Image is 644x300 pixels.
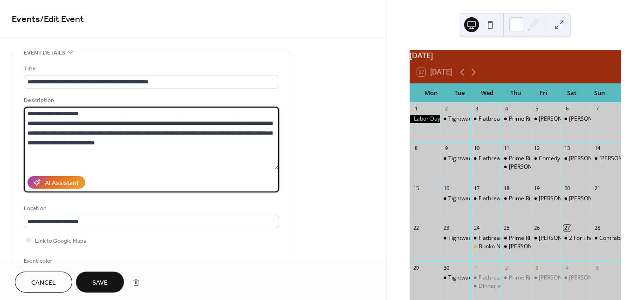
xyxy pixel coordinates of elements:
[509,234,597,242] div: Prime Rib Thursdays/Kids Eat Free
[500,115,531,123] div: Prime Rib Thursdays/Kids Eat Free
[500,243,531,251] div: Owen Barnhart (New)- Live Music
[479,274,539,282] div: Flatbread Wednesdays!
[410,115,440,123] div: Labor Day
[563,105,570,112] div: 6
[500,195,531,203] div: Prime Rib Thursdays/Kids Eat Free
[24,95,277,105] div: Description
[500,155,531,163] div: Prime Rib Thursdays/Kids Eat Free
[563,225,570,232] div: 27
[503,105,510,112] div: 4
[92,278,108,288] span: Save
[503,145,510,152] div: 11
[501,84,529,102] div: Thu
[479,234,539,242] div: Flatbread Wednesdays!
[534,184,541,191] div: 19
[531,115,561,123] div: Shane Scheib (New) - Live Music
[473,184,480,191] div: 17
[443,184,450,191] div: 16
[440,155,470,163] div: Tightwad Tuesdays- Taco Night!
[569,155,643,163] div: [PERSON_NAME]- Live Music
[443,225,450,232] div: 23
[539,195,613,203] div: [PERSON_NAME]- Live Music
[470,155,500,163] div: Flatbread Wednesdays!
[539,155,575,163] div: Comedy Night
[539,234,613,242] div: [PERSON_NAME]- Live Music
[470,115,500,123] div: Flatbread Wednesdays!
[531,155,561,163] div: Comedy Night
[479,155,539,163] div: Flatbread Wednesdays!
[448,195,531,203] div: Tightwad Tuesdays- Taco Night!
[503,225,510,232] div: 25
[591,155,621,163] div: Jeff Davis- Patio Series
[448,155,531,163] div: Tightwad Tuesdays- Taco Night!
[443,105,450,112] div: 2
[24,48,65,58] span: Event details
[529,84,557,102] div: Fri
[534,225,541,232] div: 26
[412,225,419,232] div: 22
[531,234,561,242] div: Cody Bartles- Live Music
[470,282,500,290] div: Dinner with Melissa the Medium
[561,195,591,203] div: Joshua Red Uttech- Live Music
[443,264,450,271] div: 30
[470,243,500,251] div: Bunko Night-Well Crafted Wednesdays at WJL!
[448,274,531,282] div: Tightwad Tuesdays- Taco Night!
[534,105,541,112] div: 5
[35,236,86,246] span: Link to Google Maps
[31,278,56,288] span: Cancel
[509,274,597,282] div: Prime Rib Thursdays/Kids Eat Free
[417,84,445,102] div: Mon
[594,225,601,232] div: 28
[509,155,597,163] div: Prime Rib Thursdays/Kids Eat Free
[479,115,539,123] div: Flatbread Wednesdays!
[594,145,601,152] div: 14
[539,274,630,282] div: [PERSON_NAME] (New)- Live Music
[509,243,600,251] div: [PERSON_NAME] (New)- Live Music
[412,264,419,271] div: 29
[509,115,597,123] div: Prime Rib Thursdays/Kids Eat Free
[40,10,84,28] span: / Edit Event
[594,184,601,191] div: 21
[470,195,500,203] div: Flatbread Wednesdays!
[45,178,79,188] div: AI Assistant
[24,256,94,266] div: Event color
[470,234,500,242] div: Flatbread Wednesdays!
[534,145,541,152] div: 12
[479,243,597,251] div: Bunko Night-Well Crafted Wednesdays at WJL!
[76,272,124,293] button: Save
[561,155,591,163] div: Eric Link- Live Music
[539,115,631,123] div: [PERSON_NAME] (New) - Live Music
[448,234,531,242] div: Tightwad Tuesdays- Taco Night!
[470,274,500,282] div: Flatbread Wednesdays!
[503,184,510,191] div: 18
[531,195,561,203] div: Bryson Evans- Live Music
[448,115,531,123] div: Tightwad Tuesdays- Taco Night!
[440,234,470,242] div: Tightwad Tuesdays- Taco Night!
[412,105,419,112] div: 1
[594,105,601,112] div: 7
[15,272,72,293] button: Cancel
[586,84,614,102] div: Sun
[412,184,419,191] div: 15
[473,105,480,112] div: 3
[509,163,582,171] div: [PERSON_NAME]-Live Music
[594,264,601,271] div: 5
[479,195,539,203] div: Flatbread Wednesdays!
[473,145,480,152] div: 10
[509,195,597,203] div: Prime Rib Thursdays/Kids Eat Free
[479,282,586,290] div: Dinner with [PERSON_NAME] the Medium
[561,115,591,123] div: Anderson Koenig (New)- Live Music
[500,274,531,282] div: Prime Rib Thursdays/Kids Eat Free
[473,84,501,102] div: Wed
[534,264,541,271] div: 3
[410,50,621,61] div: [DATE]
[563,145,570,152] div: 13
[503,264,510,271] div: 2
[440,115,470,123] div: Tightwad Tuesdays- Taco Night!
[561,274,591,282] div: Jared Graham- Live Music
[561,234,591,242] div: 2 For The Apocalypse
[531,274,561,282] div: Zach Michaud (New)- Live Music
[557,84,585,102] div: Sat
[24,204,277,213] div: Location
